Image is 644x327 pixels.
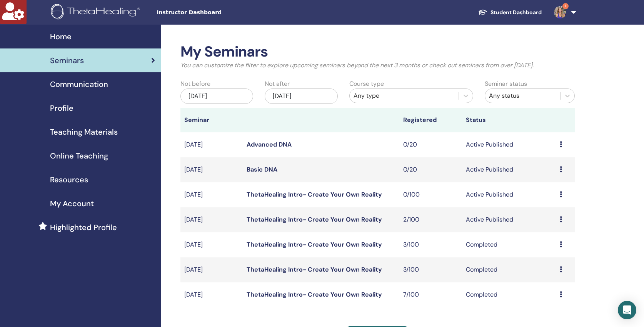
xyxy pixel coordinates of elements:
span: Highlighted Profile [50,222,117,233]
span: Communication [50,78,108,90]
td: 0/20 [399,157,462,182]
a: ThetaHealing Intro- Create Your Own Reality [247,215,382,224]
span: Home [50,31,72,42]
a: Student Dashboard [472,5,548,20]
a: Basic DNA [247,165,277,174]
a: ThetaHealing Intro- Create Your Own Reality [247,290,382,299]
td: Active Published [462,157,556,182]
td: [DATE] [180,157,243,182]
th: Status [462,108,556,132]
img: logo.png [51,4,143,21]
td: 3/100 [399,257,462,282]
label: Not before [180,79,210,88]
td: Completed [462,257,556,282]
td: 0/100 [399,182,462,207]
span: Resources [50,174,88,185]
td: Completed [462,232,556,257]
td: 3/100 [399,232,462,257]
td: 7/100 [399,282,462,307]
td: [DATE] [180,232,243,257]
td: Active Published [462,207,556,232]
div: [DATE] [265,88,338,104]
div: [DATE] [180,88,254,104]
a: ThetaHealing Intro- Create Your Own Reality [247,190,382,199]
span: Seminars [50,55,84,66]
div: Any type [354,91,455,100]
span: Teaching Materials [50,126,118,138]
img: default.jpg [554,6,566,18]
a: ThetaHealing Intro- Create Your Own Reality [247,265,382,274]
img: graduation-cap-white.svg [478,9,487,15]
td: 2/100 [399,207,462,232]
span: Online Teaching [50,150,108,162]
th: Seminar [180,108,243,132]
td: 0/20 [399,132,462,157]
span: Profile [50,102,73,114]
td: [DATE] [180,257,243,282]
a: ThetaHealing Intro- Create Your Own Reality [247,240,382,249]
td: [DATE] [180,207,243,232]
a: Advanced DNA [247,140,292,148]
p: You can customize the filter to explore upcoming seminars beyond the next 3 months or check out s... [180,61,575,70]
label: Not after [265,79,290,88]
span: 1 [562,3,569,9]
h2: My Seminars [180,43,575,61]
td: [DATE] [180,132,243,157]
span: Instructor Dashboard [157,8,272,17]
div: Any status [489,91,556,100]
td: Active Published [462,182,556,207]
span: My Account [50,198,94,209]
td: [DATE] [180,182,243,207]
td: Completed [462,282,556,307]
td: [DATE] [180,282,243,307]
div: Open Intercom Messenger [618,301,636,319]
td: Active Published [462,132,556,157]
th: Registered [399,108,462,132]
label: Seminar status [485,79,527,88]
label: Course type [349,79,384,88]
